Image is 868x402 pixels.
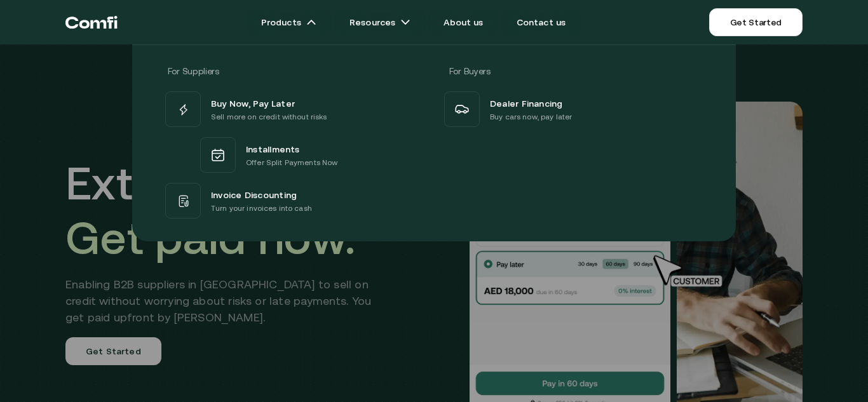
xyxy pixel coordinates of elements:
img: arrow icons [400,17,410,27]
img: arrow icons [306,17,316,27]
p: Buy cars now, pay later [490,111,572,123]
span: Dealer Financing [490,95,563,111]
a: Dealer FinancingBuy cars now, pay later [442,89,705,130]
p: Turn your invoices into cash [211,202,312,215]
a: Contact us [501,10,581,35]
span: Buy Now, Pay Later [211,95,295,111]
p: Offer Split Payments Now [246,156,337,169]
a: Get Started [709,8,803,36]
a: About us [428,10,498,35]
a: Buy Now, Pay LaterSell more on credit without risks [163,89,426,130]
span: Installments [246,141,300,156]
a: Return to the top of the Comfi home page [65,3,118,41]
a: Resourcesarrow icons [334,10,426,35]
a: InstallmentsOffer Split Payments Now [163,130,426,180]
a: Invoice DiscountingTurn your invoices into cash [163,180,426,221]
a: Productsarrow icons [246,10,332,35]
span: Invoice Discounting [211,187,297,202]
p: Sell more on credit without risks [211,111,327,123]
span: For Buyers [449,66,491,76]
span: For Suppliers [168,66,219,76]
